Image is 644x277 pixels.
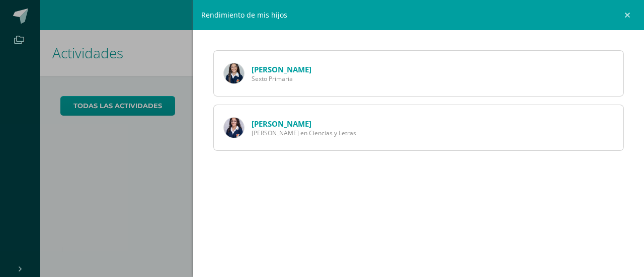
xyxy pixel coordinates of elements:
span: Sexto Primaria [252,74,311,83]
span: [PERSON_NAME] en Ciencias y Letras [252,129,356,137]
a: [PERSON_NAME] [252,64,311,74]
img: 05bb508f1273d55c85660027e1acb812.png [224,118,244,138]
a: [PERSON_NAME] [252,119,311,129]
img: 2bf70e112ba64535a87048df735ac6b9.png [224,63,244,83]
